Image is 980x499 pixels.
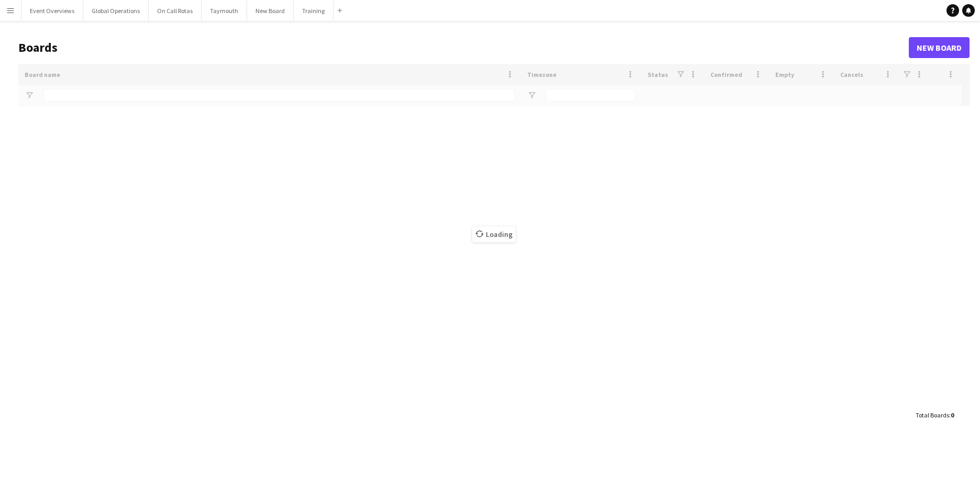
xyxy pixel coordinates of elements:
[951,411,954,419] span: 0
[18,40,909,55] h1: Boards
[21,1,83,21] button: Event Overviews
[916,405,954,425] div: :
[472,226,516,242] span: Loading
[247,1,294,21] button: New Board
[916,411,949,419] span: Total Boards
[83,1,149,21] button: Global Operations
[294,1,333,21] button: Training
[202,1,247,21] button: Taymouth
[909,37,970,58] a: New Board
[149,1,202,21] button: On Call Rotas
